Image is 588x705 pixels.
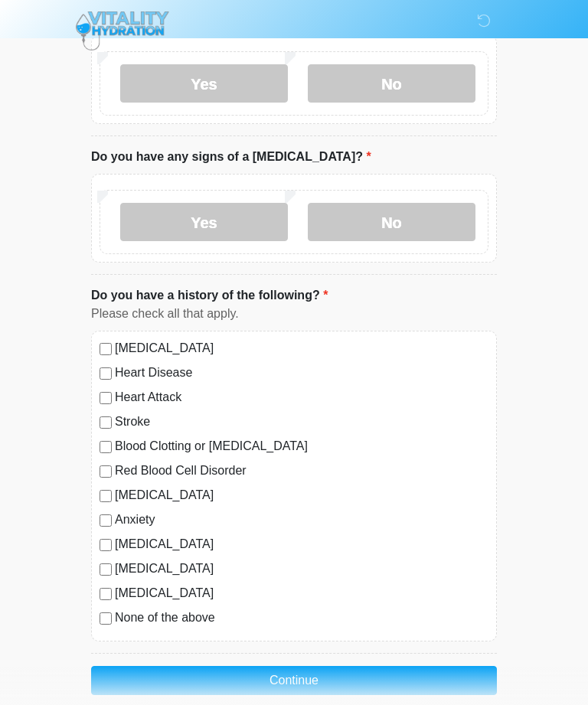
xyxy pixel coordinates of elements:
[115,413,488,431] label: Stroke
[100,392,112,404] input: Heart Attack
[120,64,288,103] label: Yes
[100,441,112,453] input: Blood Clotting or [MEDICAL_DATA]
[100,563,112,576] input: [MEDICAL_DATA]
[115,437,488,455] label: Blood Clotting or [MEDICAL_DATA]
[91,148,371,166] label: Do you have any signs of a [MEDICAL_DATA]?
[115,486,488,504] label: [MEDICAL_DATA]
[100,588,112,600] input: [MEDICAL_DATA]
[100,416,112,429] input: Stroke
[100,490,112,502] input: [MEDICAL_DATA]
[76,11,169,51] img: Vitality Hydration Logo
[115,388,488,406] label: Heart Attack
[100,343,112,355] input: [MEDICAL_DATA]
[91,305,497,323] div: Please check all that apply.
[100,612,112,625] input: None of the above
[115,609,488,627] label: None of the above
[91,666,497,695] button: Continue
[120,203,288,241] label: Yes
[115,339,488,357] label: [MEDICAL_DATA]
[91,286,328,305] label: Do you have a history of the following?
[115,511,488,529] label: Anxiety
[115,560,488,578] label: [MEDICAL_DATA]
[100,514,112,527] input: Anxiety
[308,203,475,241] label: No
[115,584,488,602] label: [MEDICAL_DATA]
[308,64,475,103] label: No
[100,367,112,380] input: Heart Disease
[100,465,112,478] input: Red Blood Cell Disorder
[115,462,488,480] label: Red Blood Cell Disorder
[100,539,112,551] input: [MEDICAL_DATA]
[115,535,488,553] label: [MEDICAL_DATA]
[115,364,488,382] label: Heart Disease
